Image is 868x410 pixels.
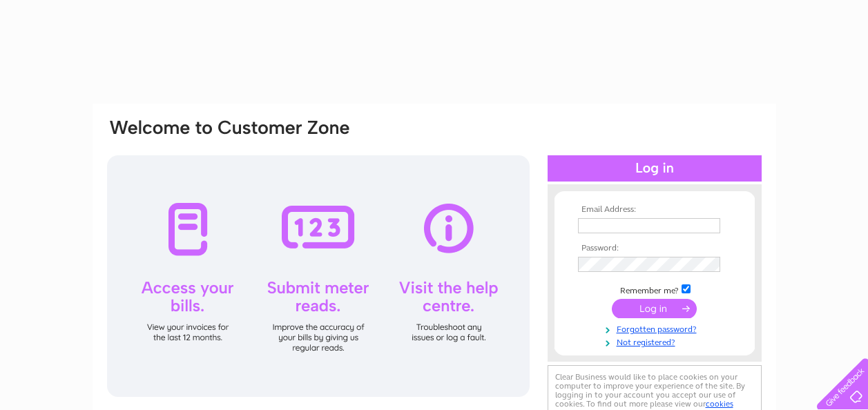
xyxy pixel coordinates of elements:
[575,282,735,296] td: Remember me?
[575,205,735,215] th: Email Address:
[575,244,735,253] th: Password:
[578,322,735,335] a: Forgotten password?
[612,299,697,318] input: Submit
[578,335,735,348] a: Not registered?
